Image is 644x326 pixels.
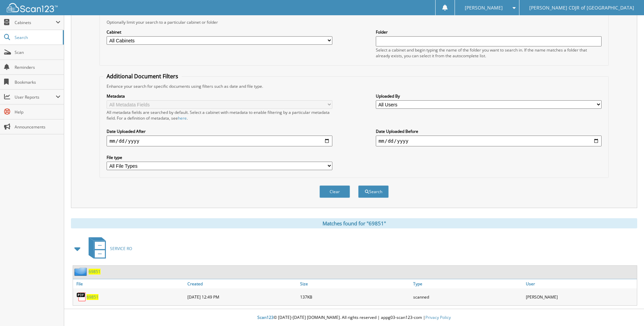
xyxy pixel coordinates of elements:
[411,290,524,304] div: scanned
[107,93,332,99] label: Metadata
[524,290,637,304] div: [PERSON_NAME]
[376,136,602,146] input: end
[376,93,602,99] label: Uploaded By
[73,279,186,288] a: File
[15,20,56,25] span: Cabinets
[376,128,602,134] label: Date Uploaded Before
[71,218,637,228] div: Matches found for "69851"
[15,94,56,100] span: User Reports
[107,29,332,35] label: Cabinet
[529,6,634,10] span: [PERSON_NAME] CDJR of [GEOGRAPHIC_DATA]
[103,83,605,89] div: Enhance your search for specific documents using filters such as date and file type.
[15,64,60,70] span: Reminders
[107,128,332,134] label: Date Uploaded After
[89,269,100,274] a: 69851
[15,49,60,55] span: Scan
[411,279,524,288] a: Type
[610,293,644,326] iframe: Chat Widget
[358,185,389,198] button: Search
[425,314,451,320] a: Privacy Policy
[257,314,274,320] span: Scan123
[107,109,332,121] div: All metadata fields are searched by default. Select a cabinet with metadata to enable filtering b...
[76,292,87,302] img: PDF.png
[178,115,187,121] a: here
[103,73,182,80] legend: Additional Document Filters
[186,290,298,304] div: [DATE] 12:49 PM
[15,35,59,40] span: Search
[110,246,132,251] span: SERVICE RO
[15,124,60,130] span: Announcements
[87,294,98,300] a: 69851
[64,309,644,326] div: © [DATE]-[DATE] [DOMAIN_NAME]. All rights reserved | appg03-scan123-com |
[85,235,132,262] a: SERVICE RO
[524,279,637,288] a: User
[103,19,605,25] div: Optionally limit your search to a particular cabinet or folder
[298,290,411,304] div: 137KB
[298,279,411,288] a: Size
[465,6,503,10] span: [PERSON_NAME]
[107,155,332,160] label: File type
[319,185,350,198] button: Clear
[376,47,602,59] div: Select a cabinet and begin typing the name of the folder you want to search in. If the name match...
[376,29,602,35] label: Folder
[74,267,89,276] img: folder2.png
[15,79,60,85] span: Bookmarks
[15,109,60,115] span: Help
[186,279,298,288] a: Created
[7,3,58,12] img: scan123-logo-white.svg
[107,136,332,146] input: start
